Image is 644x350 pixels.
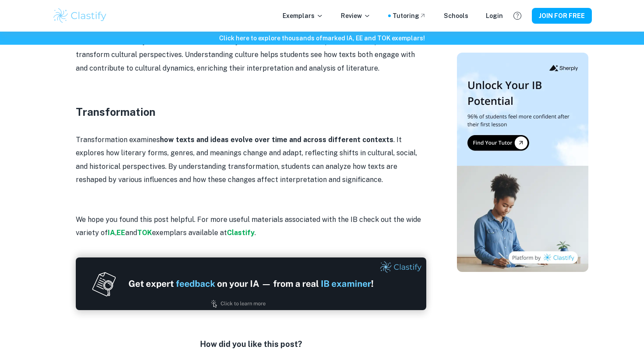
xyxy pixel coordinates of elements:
[532,8,592,24] button: JOIN FOR FREE
[52,7,108,25] img: Clastify logo
[444,11,468,21] a: Schools
[486,11,503,21] a: Login
[76,213,426,240] p: We hope you found this post helpful. For more useful materials associated with the IB check out t...
[283,11,323,21] p: Exemplars
[108,229,115,237] a: IA
[227,229,255,237] a: Clastify
[137,229,152,237] a: TOK
[457,53,588,272] img: Thumbnail
[160,136,393,144] strong: how texts and ideas evolve over time and across different contexts
[510,8,525,23] button: Help and Feedback
[76,257,426,310] img: Ad
[341,11,371,21] p: Review
[76,133,426,187] p: Transformation examines . It explores how literary forms, genres, and meanings change and adapt, ...
[76,104,426,120] h3: Transformation
[393,11,426,21] a: Tutoring
[117,229,125,237] a: EE
[2,33,642,43] h6: Click here to explore thousands of marked IA, EE and TOK exemplars !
